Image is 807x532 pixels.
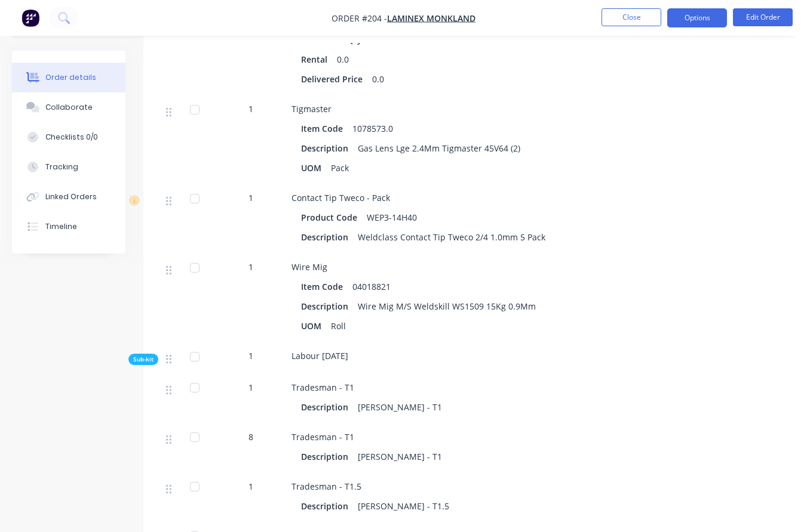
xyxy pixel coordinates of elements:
[353,398,447,416] div: [PERSON_NAME] - T1
[45,162,78,172] div: Tracking
[326,159,354,177] div: Pack
[291,103,332,115] span: Tigmaster
[332,13,387,24] span: Order #204 -
[248,261,253,273] span: 1
[12,92,125,122] button: Collaborate
[291,192,390,203] span: Contact Tip Tweco - Pack
[128,354,158,365] div: Sub-kit
[22,9,39,27] img: Factory
[45,132,98,143] div: Checklists 0/0
[248,431,253,443] span: 8
[301,317,326,335] div: UOM
[301,159,326,177] div: UOM
[301,51,332,68] div: Rental
[248,349,253,362] span: 1
[12,212,125,242] button: Timeline
[45,191,97,202] div: Linked Orders
[301,209,362,226] div: Product Code
[353,448,447,465] div: [PERSON_NAME] - T1
[602,8,661,26] button: Close
[367,70,389,88] div: 0.0
[348,278,395,295] div: 04018821
[12,122,125,152] button: Checklists 0/0
[353,228,550,246] div: Weldclass Contact Tip Tweco 2/4 1.0mm 5 Pack
[45,102,93,113] div: Collaborate
[301,448,353,465] div: Description
[362,209,422,226] div: WEP3-14H40
[301,120,348,137] div: Item Code
[353,298,541,315] div: Wire Mig M/S Weldskill WS1509 15Kg 0.9Mm
[301,497,353,515] div: Description
[332,51,354,68] div: 0.0
[301,228,353,246] div: Description
[348,120,398,137] div: 1078573.0
[301,398,353,416] div: Description
[248,103,253,115] span: 1
[12,152,125,182] button: Tracking
[12,63,125,92] button: Order details
[248,191,253,204] span: 1
[301,70,367,88] div: Delivered Price
[291,481,361,492] span: Tradesman - T1.5
[248,480,253,493] span: 1
[326,317,351,335] div: Roll
[291,382,354,393] span: Tradesman - T1
[133,355,154,364] span: Sub-kit
[12,182,125,212] button: Linked Orders
[353,140,525,157] div: Gas Lens Lge 2.4Mm Tigmaster 45V64 (2)
[291,350,348,361] span: Labour [DATE]
[301,278,348,295] div: Item Code
[45,221,77,232] div: Timeline
[301,298,353,315] div: Description
[667,8,727,27] button: Options
[291,431,354,443] span: Tradesman - T1
[387,13,475,24] a: Laminex Monkland
[45,72,96,83] div: Order details
[353,497,454,515] div: [PERSON_NAME] - T1.5
[248,381,253,394] span: 1
[301,140,353,157] div: Description
[291,261,327,273] span: Wire Mig
[733,8,793,26] button: Edit Order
